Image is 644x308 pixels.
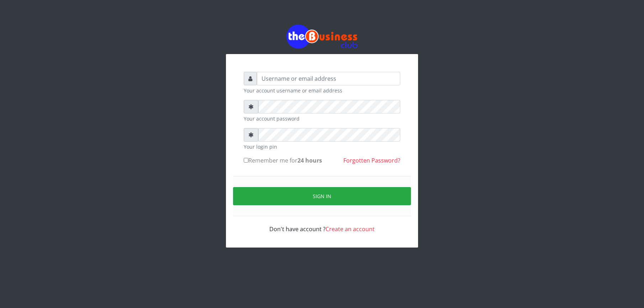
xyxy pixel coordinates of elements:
small: Your login pin [244,143,400,150]
label: Remember me for [244,156,322,165]
a: Forgotten Password? [343,156,400,164]
a: Create an account [326,225,375,233]
div: Don't have account ? [244,216,400,233]
input: Username or email address [257,72,400,85]
small: Your account password [244,115,400,122]
input: Remember me for24 hours [244,158,248,163]
b: 24 hours [297,156,322,164]
button: Sign in [233,187,411,205]
small: Your account username or email address [244,87,400,94]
